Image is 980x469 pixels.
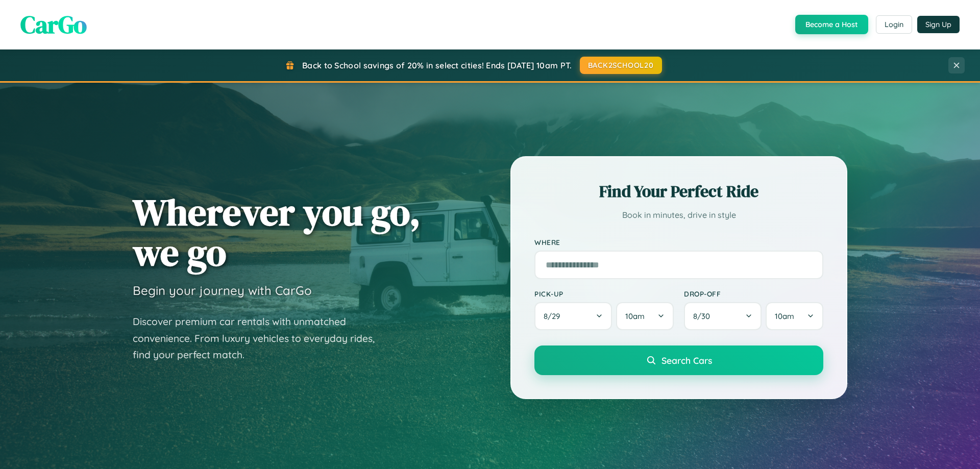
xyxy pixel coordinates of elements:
span: Search Cars [661,355,712,366]
button: 8/30 [684,302,762,330]
button: Sign Up [917,16,960,33]
label: Pick-up [534,289,674,298]
label: Where [534,238,823,246]
h2: Find Your Perfect Ride [534,180,823,203]
span: 8 / 29 [544,311,565,321]
span: 8 / 30 [693,311,715,321]
span: CarGo [20,8,87,41]
button: 8/29 [534,302,612,330]
span: Back to School savings of 20% in select cities! Ends [DATE] 10am PT. [302,60,572,70]
button: Become a Host [795,15,868,34]
p: Discover premium car rentals with unmatched convenience. From luxury vehicles to everyday rides, ... [133,313,388,363]
button: BACK2SCHOOL20 [580,57,662,74]
button: Login [876,15,912,34]
span: 10am [625,311,645,321]
span: 10am [775,311,794,321]
h3: Begin your journey with CarGo [133,283,312,298]
label: Drop-off [684,289,823,298]
p: Book in minutes, drive in style [534,208,823,223]
button: 10am [616,302,674,330]
button: 10am [766,302,823,330]
h1: Wherever you go, we go [133,192,421,273]
button: Search Cars [534,345,823,375]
